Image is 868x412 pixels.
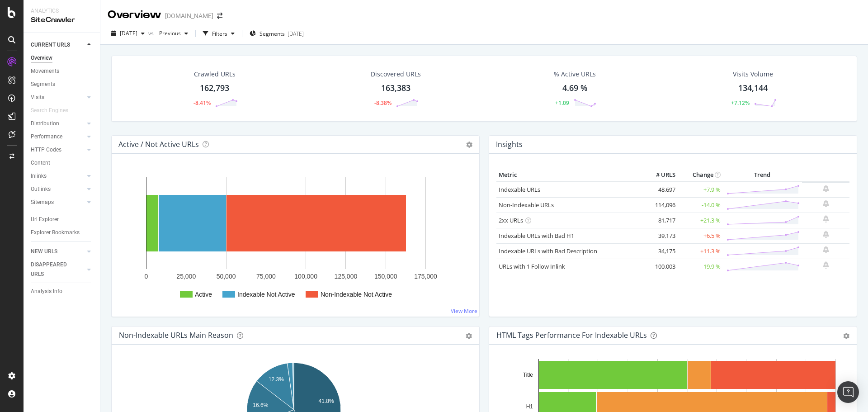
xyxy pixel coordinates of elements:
[108,26,148,41] button: [DATE]
[31,198,54,207] div: Sitemaps
[526,403,533,410] text: H1
[374,273,397,280] text: 150,000
[269,376,284,383] text: 12.3%
[733,70,773,79] div: Visits Volume
[199,26,238,41] button: Filters
[156,26,192,41] button: Previous
[31,80,94,89] a: Segments
[31,171,85,181] a: Inlinks
[319,398,334,404] text: 41.8%
[414,273,437,280] text: 175,000
[823,215,829,223] div: bell-plus
[642,213,678,228] td: 81,717
[237,291,295,298] text: Indexable Not Active
[678,243,723,259] td: +11.3 %
[642,259,678,274] td: 100,003
[288,30,304,38] div: [DATE]
[31,132,85,142] a: Performance
[31,145,85,155] a: HTTP Codes
[499,201,554,209] a: Non-Indexable URLs
[246,26,307,41] button: Segments[DATE]
[31,80,55,89] div: Segments
[31,106,68,115] div: Search Engines
[31,260,85,279] a: DISAPPEARED URLS
[843,333,849,339] div: gear
[678,168,723,182] th: Change
[31,215,94,224] a: Url Explorer
[642,197,678,213] td: 114,096
[120,29,137,37] span: 2025 Sep. 12th
[466,333,472,339] div: gear
[723,168,802,182] th: Trend
[837,381,859,403] div: Open Intercom Messenger
[118,138,199,151] h4: Active / Not Active URLs
[321,291,392,298] text: Non-Indexable Not Active
[496,138,523,151] h4: Insights
[642,182,678,198] td: 48,697
[823,231,829,238] div: bell-plus
[642,243,678,259] td: 34,175
[31,106,77,115] a: Search Engines
[381,82,410,94] div: 163,383
[523,372,533,378] text: Title
[212,30,227,38] div: Filters
[642,228,678,243] td: 39,173
[678,259,723,274] td: -19.9 %
[108,7,161,23] div: Overview
[31,53,52,63] div: Overview
[195,291,212,298] text: Active
[294,273,317,280] text: 100,000
[259,30,285,38] span: Segments
[31,158,50,168] div: Content
[31,247,57,256] div: NEW URLS
[499,247,597,255] a: Indexable URLs with Bad Description
[119,331,233,340] div: Non-Indexable URLs Main Reason
[678,182,723,198] td: +7.9 %
[200,82,229,94] div: 162,793
[31,228,80,237] div: Explorer Bookmarks
[31,287,94,296] a: Analysis Info
[499,216,523,224] a: 2xx URLs
[31,260,76,279] div: DISAPPEARED URLS
[31,93,44,102] div: Visits
[256,273,276,280] text: 75,000
[371,70,421,79] div: Discovered URLs
[562,82,588,94] div: 4.69 %
[499,262,565,270] a: URLs with 1 Follow Inlink
[823,261,829,269] div: bell-plus
[496,168,642,182] th: Metric
[451,307,477,315] a: View More
[31,247,85,256] a: NEW URLS
[31,158,94,168] a: Content
[31,53,94,63] a: Overview
[31,215,59,224] div: Url Explorer
[31,198,85,207] a: Sitemaps
[31,66,94,76] a: Movements
[31,287,62,296] div: Analysis Info
[374,99,392,107] div: -8.38%
[823,185,829,192] div: bell-plus
[731,99,750,107] div: +7.12%
[466,142,472,148] i: Options
[148,29,156,37] span: vs
[496,331,647,340] div: HTML Tags Performance for Indexable URLs
[31,7,93,15] div: Analytics
[31,15,93,25] div: SiteCrawler
[31,119,59,128] div: Distribution
[156,29,181,37] span: Previous
[31,40,85,50] a: CURRENT URLS
[31,119,85,128] a: Distribution
[31,228,94,237] a: Explorer Bookmarks
[119,168,469,309] svg: A chart.
[31,66,59,76] div: Movements
[193,99,211,107] div: -8.41%
[165,11,213,20] div: [DOMAIN_NAME]
[738,82,768,94] div: 134,144
[642,168,678,182] th: # URLS
[145,273,148,280] text: 0
[678,197,723,213] td: -14.0 %
[176,273,196,280] text: 25,000
[31,185,85,194] a: Outlinks
[31,132,62,142] div: Performance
